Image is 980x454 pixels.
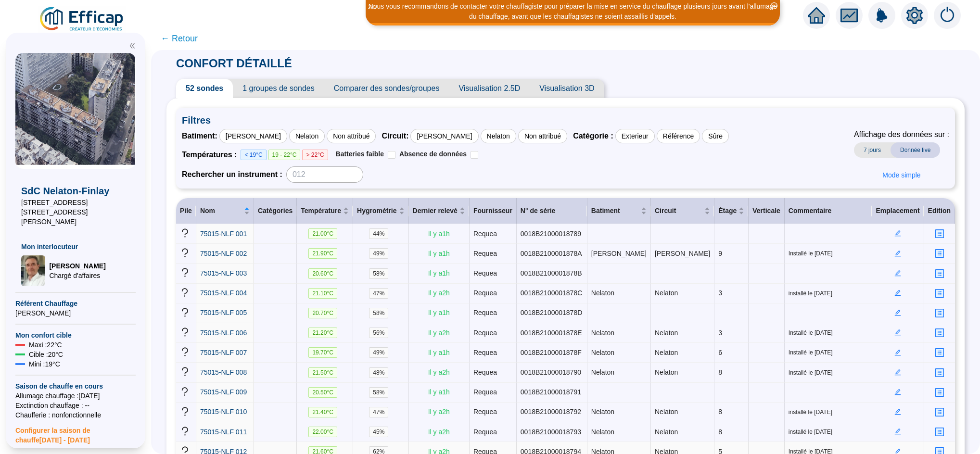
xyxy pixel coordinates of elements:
[591,206,639,216] span: Batiment
[894,428,901,435] span: edit
[894,250,901,257] span: edit
[369,367,388,378] span: 48 %
[785,198,872,224] th: Commentaire
[308,347,337,358] span: 19.70 °C
[200,308,247,318] a: 75015-NLF 005
[161,32,198,45] span: ← Retour
[935,289,944,298] span: profile
[789,408,868,416] span: installé le [DATE]
[894,369,901,376] span: edit
[521,368,581,376] span: 0018B21000018790
[166,57,302,70] span: CONFORT DÉTAILLÉ
[301,206,341,216] span: Température
[129,42,136,49] span: double-left
[470,363,517,382] td: Requea
[15,391,136,401] span: Allumage chauffage : [DATE]
[180,288,190,298] span: question
[382,130,408,142] span: Circuit :
[518,129,567,143] div: Non attribué
[651,198,714,224] th: Circuit
[182,113,949,127] span: Filtres
[789,369,868,377] span: Installé le [DATE]
[591,368,614,376] span: Nelaton
[15,410,136,420] span: Chaufferie : non fonctionnelle
[854,142,891,158] span: 7 jours
[182,130,217,142] span: Batiment :
[196,198,254,224] th: Nom
[718,250,722,257] span: 9
[200,368,247,376] span: 75015-NLF 008
[369,347,388,358] span: 49 %
[180,426,190,436] span: question
[894,389,901,395] span: edit
[935,229,944,239] span: profile
[15,330,136,340] span: Mon confort cible
[297,198,353,224] th: Température
[789,290,868,297] span: installé le [DATE]
[200,407,247,417] a: 75015-NLF 010
[470,224,517,244] td: Requea
[413,206,458,216] span: Dernier relevé
[935,249,944,258] span: profile
[308,328,337,338] span: 21.20 °C
[771,2,777,9] span: close-circle
[470,284,517,303] td: Requea
[470,343,517,363] td: Requea
[200,206,242,216] span: Nom
[521,309,582,316] span: 0018B2100001878D
[180,228,190,238] span: question
[854,129,949,140] span: Affichage des données sur :
[180,406,190,416] span: question
[428,349,450,356] span: Il y a 1 h
[200,408,247,416] span: 75015-NLF 010
[935,368,944,378] span: profile
[21,184,130,198] span: SdC Nelaton-Finlay
[521,269,582,277] span: 0018B2100001878B
[789,428,868,436] span: installé le [DATE]
[200,329,247,337] span: 75015-NLF 006
[591,289,614,297] span: Nelaton
[875,167,928,183] button: Mode simple
[21,207,130,227] span: [STREET_ADDRESS][PERSON_NAME]
[200,269,247,277] span: 75015-NLF 003
[655,408,678,416] span: Nelaton
[308,308,337,318] span: 20.70 °C
[180,387,190,397] span: question
[368,3,377,11] i: 2 / 3
[655,329,678,337] span: Nelaton
[15,308,136,318] span: [PERSON_NAME]
[517,198,587,224] th: N° de série
[180,347,190,357] span: question
[521,428,581,436] span: 0018B21000018793
[657,129,700,143] div: Référence
[428,368,450,376] span: Il y a 2 h
[789,349,868,356] span: Installé le [DATE]
[369,268,388,279] span: 58 %
[369,228,388,239] span: 44 %
[530,79,604,98] span: Visualisation 3D
[470,422,517,442] td: Requea
[470,244,517,264] td: Requea
[894,309,901,316] span: edit
[521,349,582,356] span: 0018B2100001878F
[808,7,825,24] span: home
[935,427,944,437] span: profile
[894,329,901,336] span: edit
[935,269,944,278] span: profile
[894,290,901,296] span: edit
[409,198,470,224] th: Dernier relevé
[718,368,722,376] span: 8
[428,289,450,297] span: Il y a 2 h
[180,327,190,337] span: question
[324,79,449,98] span: Comparer des sondes/groupes
[21,198,130,207] span: [STREET_ADDRESS]
[894,349,901,356] span: edit
[38,6,126,33] img: efficap energie logo
[241,150,266,160] span: < 19°C
[470,383,517,403] td: Requea
[481,129,516,143] div: Nelaton
[718,206,737,216] span: Étage
[254,198,297,224] th: Catégories
[308,228,337,239] span: 21.00 °C
[924,198,955,224] th: Edition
